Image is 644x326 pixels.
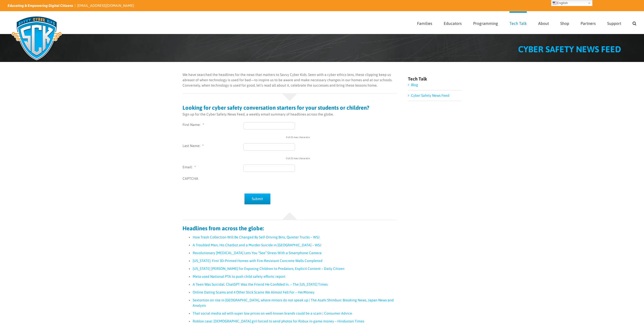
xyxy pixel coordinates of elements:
[77,4,134,8] a: [EMAIL_ADDRESS][DOMAIN_NAME]
[417,11,636,34] nav: Main Menu
[286,153,422,160] div: 0 of 25 max characters
[183,143,243,149] label: Last Name:
[193,319,364,323] a: Roblox case: [DEMOGRAPHIC_DATA] girl forced to send photos for Robux in-game money – Hindustan Times
[193,235,320,239] a: How Trash Collection Will Be Changed By Self-Driving Bins, Quieter Trucks – WSJ
[633,11,636,34] a: Search
[444,11,462,34] a: Educators
[183,165,243,170] label: Email:
[183,225,264,232] strong: Headlines from across the globe:
[560,11,569,34] a: Shop
[193,267,344,271] a: [US_STATE] [PERSON_NAME] for Exposing Children to Predators, Explicit Content – Daily Citizen
[473,21,498,25] span: Programming
[411,93,449,97] a: Cyber Safety News Feed
[183,112,397,117] p: Sign up for the Cyber Safety News Feed, a weekly email summary of headlines across the globe.
[8,13,66,63] img: Savvy Cyber Kids Logo
[193,259,322,263] a: [US_STATE]: First 3D-Printed Homes with Fire-Resistant Concrete Walls Completed
[183,104,369,111] strong: Looking for cyber safety conversation starters for your students or children?
[581,11,596,34] a: Partners
[193,274,285,279] a: Meta used National PTA to push child safety efforts: report
[509,11,527,34] a: Tech Talk
[444,21,462,25] span: Educators
[286,132,422,139] div: 0 of 25 max characters
[509,21,527,25] span: Tech Talk
[607,11,621,34] a: Support
[560,21,569,25] span: Shop
[473,11,498,34] a: Programming
[518,44,621,54] span: CYBER SAFETY NEWS FEED
[581,21,596,25] span: Partners
[553,1,557,5] img: en
[417,21,432,25] span: Families
[607,21,621,25] span: Support
[417,11,432,34] a: Families
[183,72,397,88] p: We have searched the headlines for the news that matters to Savvy Cyber Kids. Seen with a cyber e...
[193,311,352,315] a: That social media ad with super low prices on well-known brands could be a scam | Consumer Advice
[408,77,461,81] h4: Tech Talk
[8,4,73,8] i: Educating & Empowering Digital Citizens
[538,21,549,25] span: About
[538,11,549,34] a: About
[193,290,315,294] a: Online Dating Scams and 4 Other Slick Scams We Almost Fell For – HerMoney
[183,122,243,127] label: First Name:
[244,193,270,204] input: Submit
[193,243,321,247] a: A Troubled Man, His Chatbot and a Murder-Suicide in [GEOGRAPHIC_DATA] – WSJ
[411,83,418,87] a: Blog
[193,298,394,307] a: Sextortion on rise in [GEOGRAPHIC_DATA], where minors do not speak up | The Asahi Shimbun: Breaki...
[183,176,243,181] label: CAPTCHA
[193,282,328,286] a: A Teen Was Suicidal. ChatGPT Was the Friend He Confided In. – The [US_STATE] Times
[193,251,322,255] a: Revolutionary [MEDICAL_DATA] Lets You “See” Stress With a Smartphone Camera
